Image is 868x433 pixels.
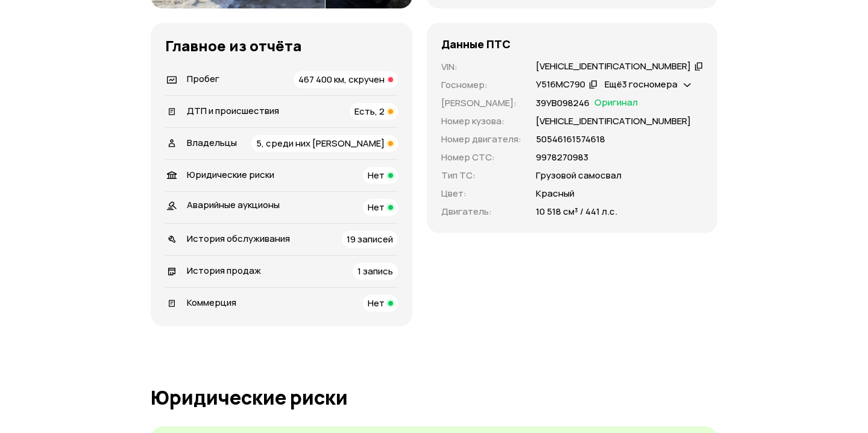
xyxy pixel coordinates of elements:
[536,151,588,164] p: 9978270983
[441,96,521,110] p: [PERSON_NAME] :
[187,232,290,245] span: История обслуживания
[187,104,279,117] span: ДТП и происшествия
[594,96,638,110] span: Оригинал
[441,78,521,92] p: Госномер :
[151,387,717,408] h1: Юридические риски
[536,133,605,146] p: 50546161574618
[536,96,590,110] p: 39УВ098246
[187,136,237,149] span: Владельцы
[347,233,393,245] span: 19 записей
[354,105,385,118] span: Есть, 2
[441,169,521,182] p: Тип ТС :
[368,169,385,182] span: Нет
[536,60,691,73] div: [VEHICLE_IDENTIFICATION_NUMBER]
[441,37,511,51] h4: Данные ПТС
[536,205,617,218] p: 10 518 см³ / 441 л.с.
[441,151,521,164] p: Номер СТС :
[536,115,691,128] p: [VEHICLE_IDENTIFICATION_NUMBER]
[357,265,393,277] span: 1 запись
[165,37,398,54] h3: Главное из отчёта
[441,205,521,218] p: Двигатель :
[441,187,521,200] p: Цвет :
[441,133,521,146] p: Номер двигателя :
[441,60,521,74] p: VIN :
[256,137,385,150] span: 5, среди них [PERSON_NAME]
[536,187,574,200] p: Красный
[605,78,678,90] span: Ещё 3 госномера
[187,198,280,211] span: Аварийные аукционы
[187,72,219,85] span: Пробег
[187,264,261,277] span: История продаж
[536,78,585,91] div: У516МС790
[441,115,521,128] p: Номер кузова :
[187,296,236,309] span: Коммерция
[368,297,385,309] span: Нет
[536,169,621,182] p: Грузовой самосвал
[187,168,274,181] span: Юридические риски
[298,73,385,86] span: 467 400 км, скручен
[368,201,385,213] span: Нет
